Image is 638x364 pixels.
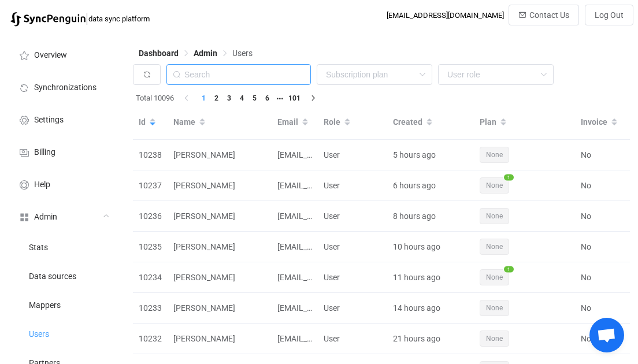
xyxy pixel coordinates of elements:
li: 6 [261,92,273,105]
div: [PERSON_NAME] [168,332,272,346]
span: None [480,269,509,285]
span: Admin [194,49,217,58]
div: [PERSON_NAME] [168,240,272,254]
div: Breadcrumb [139,49,253,57]
div: [PERSON_NAME] [168,271,272,284]
span: Mappers [29,301,61,310]
span: Synchronizations [34,83,97,92]
span: Help [34,180,50,190]
span: Contact Us [529,10,569,20]
div: 14 hours ago [387,302,474,315]
span: Overview [34,51,67,60]
div: No [575,240,627,254]
input: Search [166,64,311,85]
a: Settings [6,103,121,135]
div: User [318,302,387,315]
a: Overview [6,38,121,70]
a: Users [6,319,121,348]
div: Email [272,113,318,132]
span: Dashboard [139,49,179,58]
span: None [480,300,509,316]
li: 2 [210,92,222,105]
span: None [480,177,509,194]
li: 1 [197,92,210,105]
div: 10237 [133,179,168,192]
div: User [318,271,387,284]
div: Id [133,113,168,132]
span: None [480,147,509,163]
a: Stats [6,232,121,261]
div: Invoice [575,113,627,132]
div: 10 hours ago [387,240,474,254]
div: [PERSON_NAME] [168,302,272,315]
div: Role [318,113,387,132]
div: [EMAIL_ADDRESS][PERSON_NAME][DOMAIN_NAME] [272,240,318,254]
div: [EMAIL_ADDRESS][PERSON_NAME][DOMAIN_NAME] [272,332,318,346]
a: Data sources [6,261,121,290]
div: 10232 [133,332,168,346]
img: syncpenguin.svg [10,12,86,27]
div: No [575,210,627,223]
span: Admin [34,213,57,222]
div: [PERSON_NAME] [168,179,272,192]
div: 10236 [133,210,168,223]
span: 1 [504,266,514,273]
div: [EMAIL_ADDRESS][DOMAIN_NAME] [272,302,318,315]
div: No [575,148,627,162]
div: User [318,240,387,254]
li: 101 [286,92,303,105]
div: [EMAIL_ADDRESS][DOMAIN_NAME] [272,271,318,284]
div: 10233 [133,302,168,315]
div: 10235 [133,240,168,254]
a: Help [6,168,121,200]
span: Data sources [29,272,76,281]
div: Name [168,113,272,132]
button: Log Out [585,5,633,25]
div: 5 hours ago [387,148,474,162]
a: Billing [6,135,121,168]
div: 11 hours ago [387,271,474,284]
span: None [480,330,509,347]
span: Settings [34,116,64,125]
span: Stats [29,243,48,252]
div: 8 hours ago [387,210,474,223]
button: Contact Us [509,5,579,25]
div: No [575,302,627,315]
div: 21 hours ago [387,332,474,346]
input: Subscription plan [317,64,432,85]
div: 10234 [133,271,168,284]
div: No [575,271,627,284]
div: 10238 [133,148,168,162]
div: User [318,148,387,162]
span: None [480,239,509,255]
div: User [318,332,387,346]
span: Total 10096 [136,92,174,105]
a: Synchronizations [6,70,121,103]
div: [PERSON_NAME] [168,148,272,162]
div: User [318,179,387,192]
a: |data sync platform [10,10,150,27]
span: Billing [34,148,55,157]
li: 3 [222,92,235,105]
div: [EMAIL_ADDRESS][DOMAIN_NAME] [272,179,318,192]
span: Log Out [595,10,624,20]
li: 5 [248,92,261,105]
span: Users [232,49,253,58]
div: No [575,179,627,192]
span: None [480,208,509,224]
span: Users [29,330,49,339]
a: Mappers [6,290,121,319]
span: 1 [504,174,514,181]
div: 6 hours ago [387,179,474,192]
li: 4 [235,92,248,105]
span: | [86,10,88,27]
div: [EMAIL_ADDRESS][DOMAIN_NAME] [272,210,318,223]
div: [EMAIL_ADDRESS][DOMAIN_NAME] [272,148,318,162]
div: Created [387,113,474,132]
div: Plan [474,113,575,132]
div: [PERSON_NAME] [168,210,272,223]
a: Open chat [589,318,624,352]
div: [EMAIL_ADDRESS][DOMAIN_NAME] [387,11,504,20]
input: User role [438,64,554,85]
div: No [575,332,627,346]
